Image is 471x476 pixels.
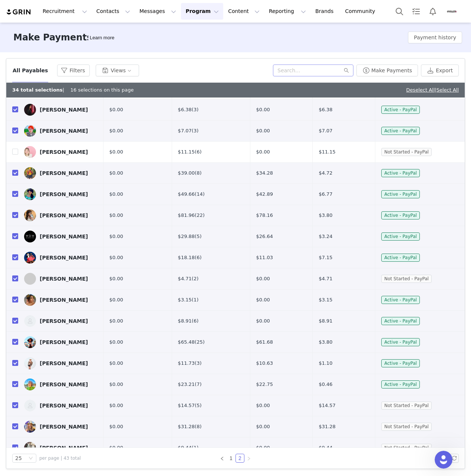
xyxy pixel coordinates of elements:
button: Payment history [408,32,462,43]
a: [PERSON_NAME] [24,125,98,137]
a: (6) [192,318,198,324]
div: $49.66 [178,191,244,198]
li: 2 [235,454,244,463]
img: 9f8f0c2f-55ac-431a-a8f9-c0ba0f193a4e.jpg [24,167,36,179]
a: 1 [227,454,235,462]
div: $29.88 [178,233,244,240]
button: Filters [57,65,90,76]
span: Active - PayPal [381,380,420,389]
div: $0.00 [109,212,166,219]
div: $0.00 [256,402,307,409]
div: $81.96 [178,212,244,219]
div: [PERSON_NAME] [40,212,88,218]
div: [PERSON_NAME] [40,318,88,324]
div: $22.75 [256,381,307,388]
a: [PERSON_NAME] [24,252,98,264]
span: Active - PayPal [381,338,420,346]
div: [PERSON_NAME] [40,297,88,303]
div: [PERSON_NAME] [40,191,88,197]
span: Ticket has been updated • [DATE] [39,62,118,68]
a: [PERSON_NAME] [24,167,98,179]
span: Active - PayPal [381,127,420,135]
div: $11.15 [178,148,244,156]
input: Search... [273,65,353,76]
img: 3ebe2a9d-372d-408e-8808-6902c711a356.jpg [24,294,36,306]
button: Profile [441,6,465,17]
div: [PERSON_NAME] [40,128,88,134]
button: Export [421,65,459,76]
img: d1549630-a2e8-48c8-8171-a41e5af5e582--s.jpg [24,442,36,454]
a: Deselect All [406,87,435,93]
a: (2) [192,276,198,281]
li: 1 [227,454,235,463]
img: 9e6a7659-eeb9-441c-bea0-94bdebfd4934.jpg [24,188,36,200]
div: $0.00 [109,233,166,240]
div: i'll try creating a new discount group [41,89,136,96]
img: f92c0865-56f2-4738-ae42-94255715fabc.jpg [24,336,36,348]
div: Close [130,3,144,16]
img: 312504f1-cd1d-4a77-a5fb-507f1428a317--s.jpg [24,400,36,411]
div: $0.00 [109,444,166,452]
span: Customer Ticket [57,30,101,36]
div: [PERSON_NAME] [40,149,88,155]
div: 25 [15,454,22,462]
strong: In Progress [59,69,90,75]
div: Ok, i made a new group added 1 creator to test and it seemed to work. I originally tried to keep ... [27,101,142,161]
a: (8) [195,170,201,176]
div: $0.00 [109,360,166,367]
a: (8) [195,424,201,429]
div: $78.16 [256,212,307,219]
span: | [435,87,459,93]
div: $6.38 [178,106,244,113]
i: icon: search [344,68,349,73]
div: [PERSON_NAME] [40,276,88,282]
span: Active - PayPal [381,211,420,219]
img: 2a98ccbf-2dfd-4460-ad63-d69f9e815c4d--s.jpg [24,315,36,327]
button: go back [5,3,19,17]
img: Profile image for John [21,4,33,16]
a: [PERSON_NAME] [24,294,98,306]
div: $0.00 [109,191,166,198]
div: $0.00 [256,296,307,304]
div: $0.00 [109,148,166,156]
a: (1) [192,445,198,450]
div: GRIN Helper says… [6,59,142,84]
span: Active - PayPal [381,296,420,304]
a: (3) [192,128,198,133]
a: (5) [195,403,201,408]
span: $8.91 [319,317,332,325]
div: $0.00 [256,148,307,156]
span: $6.38 [319,106,332,113]
button: All Payables [12,65,48,76]
div: ok actually. The creator who originally brought this to my attention just emailed me and said her... [27,162,142,199]
span: $3.15 [319,296,332,304]
img: 95d01bf4-3518-4c6b-8fa2-024b7bd5058c--s.jpg [24,379,36,390]
p: Active in the last 15m [36,9,89,17]
div: [PERSON_NAME] [40,170,88,176]
i: icon: left [220,456,224,461]
a: 2 [236,454,244,462]
span: $7.15 [319,254,332,261]
div: $23.21 [178,381,244,388]
iframe: To enrich screen reader interactions, please activate Accessibility in Grammarly extension settings [435,451,452,469]
div: i'll try creating a new discount group [35,84,142,100]
img: d8c24637-048d-4c5c-80bb-618ed19130f0.jpg [24,357,36,369]
div: [PERSON_NAME] [40,339,88,345]
a: Community [341,3,383,20]
div: $0.00 [256,317,307,325]
div: Tooltip anchor [88,34,116,42]
span: Not Started - PayPal [381,401,432,410]
div: $0.00 [109,106,166,113]
div: [PERSON_NAME] [40,255,88,261]
span: $7.07 [319,127,332,135]
div: $4.71 [178,275,244,282]
button: Home [116,3,130,17]
a: (6) [195,149,201,155]
a: [PERSON_NAME] [24,421,98,433]
div: [PERSON_NAME] [40,360,88,366]
a: Select All [437,87,459,93]
button: Reporting [264,3,310,20]
div: [PERSON_NAME] [40,424,88,430]
div: [PERSON_NAME] [40,403,88,409]
div: Ok, i made a new group added 1 creator to test and it seemed to work. I originally tried to keep ... [33,106,136,156]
